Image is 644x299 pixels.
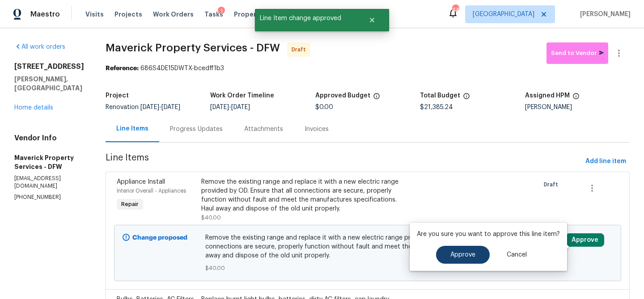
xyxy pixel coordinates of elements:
h4: Vendor Info [14,134,84,143]
button: Close [357,11,387,29]
span: Visits [85,10,104,19]
p: [EMAIL_ADDRESS][DOMAIN_NAME] [14,175,84,190]
span: Line Items [106,153,582,170]
div: Remove the existing range and replace it with a new electric range provided by OD. Ensure that al... [201,177,407,213]
div: Attachments [244,125,283,134]
b: Change proposed [132,235,187,241]
span: Interior Overall - Appliances [117,188,186,194]
span: Work Orders [153,10,194,19]
h5: Total Budget [420,93,460,99]
span: The total cost of line items that have been approved by both Opendoor and the Trade Partner. This... [373,93,380,104]
span: [DATE] [161,104,180,110]
div: Line Items [116,124,148,133]
h5: Maverick Property Services - DFW [14,153,84,171]
div: [PERSON_NAME] [525,104,630,110]
span: Appliance Install [117,179,165,185]
h5: Work Order Timeline [210,93,274,99]
h5: [PERSON_NAME], [GEOGRAPHIC_DATA] [14,75,84,93]
span: [DATE] [210,104,229,110]
span: Draft [544,180,562,189]
div: 686S4DE15DWTX-bcedff1b3 [106,64,630,73]
span: Line Item change approved [255,9,357,28]
button: Approve [436,246,490,264]
button: Approve [566,233,604,247]
b: Reference: [106,65,139,72]
span: - [140,104,180,110]
button: Add line item [582,153,630,170]
span: - [210,104,250,110]
span: Draft [292,45,309,54]
span: Cancel [507,252,527,258]
span: $40.00 [201,215,221,220]
span: Add line item [585,156,626,167]
div: Progress Updates [170,125,223,134]
a: Home details [14,105,53,111]
span: Maverick Property Services - DFW [106,42,280,53]
span: $0.00 [315,104,333,110]
span: Renovation [106,104,180,110]
span: [DATE] [231,104,250,110]
span: Remove the existing range and replace it with a new electric range provided by OD. Ensure that al... [205,233,530,260]
h2: [STREET_ADDRESS] [14,62,84,71]
div: 1 [218,7,225,16]
span: Repair [118,200,142,209]
span: Send to Vendor [551,48,604,59]
h5: Project [106,93,129,99]
span: [PERSON_NAME] [576,10,631,19]
span: $40.00 [205,264,530,273]
a: All work orders [14,44,65,50]
span: Maestro [30,10,60,19]
button: Cancel [492,246,541,264]
span: Projects [114,10,142,19]
h5: Assigned HPM [525,93,570,99]
div: Invoices [305,125,329,134]
span: $21,385.24 [420,104,453,110]
span: [GEOGRAPHIC_DATA] [473,10,534,19]
span: The total cost of line items that have been proposed by Opendoor. This sum includes line items th... [463,93,470,104]
p: Are you sure you want to approve this line item? [417,230,560,239]
span: [DATE] [140,104,159,110]
span: The hpm assigned to this work order. [572,93,580,104]
span: Properties [234,10,269,19]
span: Approve [450,252,475,258]
div: 44 [452,5,458,14]
span: Tasks [204,11,223,17]
p: [PHONE_NUMBER] [14,194,84,201]
button: Send to Vendor [547,42,608,64]
h5: Approved Budget [315,93,370,99]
